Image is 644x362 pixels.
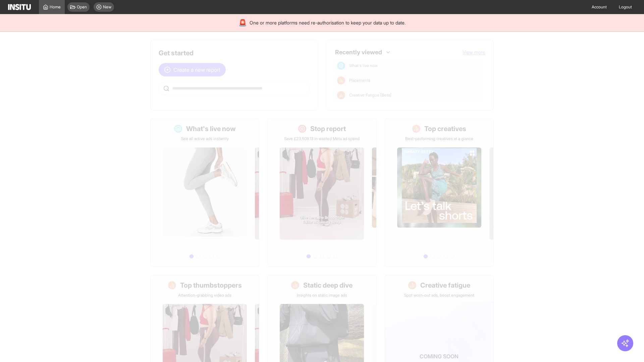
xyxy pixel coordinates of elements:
span: Open [77,4,87,10]
span: One or more platforms need re-authorisation to keep your data up to date. [250,19,406,26]
div: 🚨 [238,18,247,27]
img: Logo [8,4,31,10]
span: Home [50,4,61,10]
span: New [103,4,111,10]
